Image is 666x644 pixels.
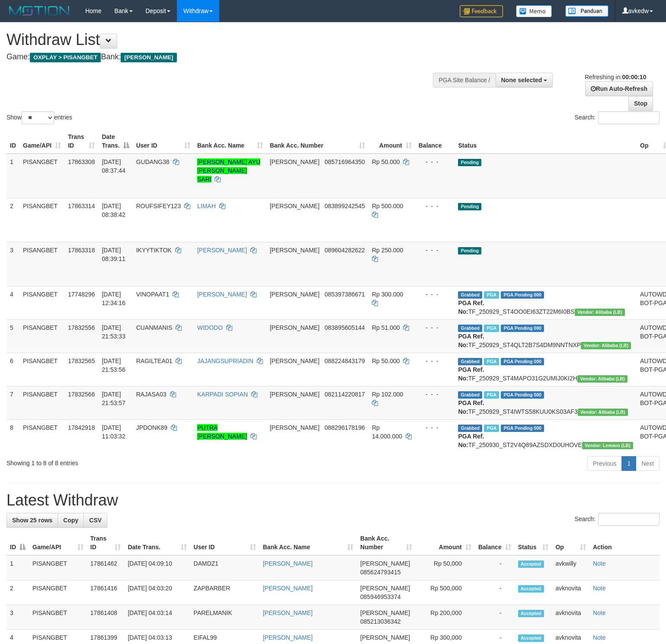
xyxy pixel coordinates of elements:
[190,531,259,555] th: User ID: activate to sort column ascending
[197,247,247,254] a: [PERSON_NAME]
[102,247,125,262] span: [DATE] 08:39:11
[102,324,125,340] span: [DATE] 21:53:33
[458,425,482,432] span: Grabbed
[501,291,544,299] span: PGA Pending
[458,159,481,166] span: Pending
[68,291,95,298] span: 17748296
[496,73,553,87] button: None selected
[30,53,101,62] span: OXPLAY > PISANGBET
[577,375,628,383] span: Vendor URL: https://dashboard.q2checkout.com/secure
[372,291,403,298] span: Rp 300.000
[416,555,475,580] td: Rp 50,000
[102,357,125,373] span: [DATE] 21:53:56
[419,357,451,365] div: - - -
[68,203,95,209] span: 17863314
[475,531,515,555] th: Balance: activate to sort column ascending
[458,333,484,348] b: PGA Ref. No:
[270,291,320,298] span: [PERSON_NAME]
[270,357,320,364] span: [PERSON_NAME]
[518,585,544,592] span: Accepted
[6,198,19,242] td: 2
[324,357,365,364] span: Copy 088224843179 to clipboard
[360,609,410,616] span: [PERSON_NAME]
[270,391,320,398] span: [PERSON_NAME]
[190,605,259,630] td: PARELMANIK
[518,560,544,568] span: Accepted
[360,618,400,625] span: Copy 085213036342 to clipboard
[372,247,403,254] span: Rp 250.000
[102,424,125,440] span: [DATE] 11:03:32
[136,391,166,398] span: RAJASA03
[19,386,64,419] td: PISANGBET
[475,580,515,605] td: -
[68,357,95,364] span: 17832565
[552,580,589,605] td: avknovita
[6,353,19,386] td: 6
[197,324,223,331] a: WIDODO
[6,531,29,555] th: ID: activate to sort column descending
[124,531,190,555] th: Date Trans.: activate to sort column ascending
[565,5,608,17] img: panduan.png
[455,419,637,453] td: TF_250930_ST2V4Q89AZSDXD0UHOVE
[628,96,653,111] a: Stop
[98,129,132,154] th: Date Trans.: activate to sort column descending
[518,634,544,642] span: Accepted
[266,129,368,154] th: Bank Acc. Number: activate to sort column ascending
[263,609,313,616] a: [PERSON_NAME]
[518,610,544,617] span: Accepted
[324,391,365,398] span: Copy 082114220817 to clipboard
[6,580,29,605] td: 2
[458,358,482,365] span: Grabbed
[6,605,29,630] td: 3
[593,609,606,616] a: Note
[552,531,589,555] th: Op: activate to sort column ascending
[484,391,499,399] span: Marked by avknovia
[501,358,544,365] span: PGA Pending
[324,247,365,254] span: Copy 089604282622 to clipboard
[484,358,499,365] span: Marked by avknovia
[197,357,253,364] a: JAJANGSUPRIADIN
[6,492,660,509] h1: Latest Withdraw
[372,324,400,331] span: Rp 51.000
[6,53,435,61] h4: Game: Bank:
[419,158,451,166] div: - - -
[587,456,622,471] a: Previous
[190,555,259,580] td: DAMDZ1
[124,605,190,630] td: [DATE] 04:03:14
[455,319,637,353] td: TF_250929_ST4QLT2B7S4DM9NNTNXP
[501,425,544,432] span: PGA Pending
[455,353,637,386] td: TF_250929_ST4MAPO31G2UMIJ0KI2H
[552,605,589,630] td: avknovita
[484,425,499,432] span: Marked by avkvina
[585,81,653,96] a: Run Auto-Refresh
[136,247,172,254] span: IKYYTIKTOK
[68,391,95,398] span: 17832566
[416,531,475,555] th: Amount: activate to sort column ascending
[360,560,410,567] span: [PERSON_NAME]
[360,585,410,592] span: [PERSON_NAME]
[419,290,451,299] div: - - -
[58,513,84,528] a: Copy
[87,605,125,630] td: 17861408
[458,399,484,415] b: PGA Ref. No:
[598,513,660,526] input: Search:
[197,424,247,440] a: PUTRA [PERSON_NAME]
[194,129,266,154] th: Bank Acc. Name: activate to sort column ascending
[6,555,29,580] td: 1
[136,203,181,209] span: ROUFSIFEY123
[197,203,216,209] a: LIMAH
[83,513,107,528] a: CSV
[121,53,176,62] span: [PERSON_NAME]
[575,513,660,526] label: Search:
[270,324,320,331] span: [PERSON_NAME]
[324,203,365,209] span: Copy 083899242545 to clipboard
[460,5,503,17] img: Feedback.jpg
[475,555,515,580] td: -
[136,324,173,331] span: CUANMANIS
[419,246,451,254] div: - - -
[136,291,170,298] span: VINOPAAT1
[589,531,660,555] th: Action
[6,111,72,124] label: Show entries
[433,73,495,87] div: PGA Site Balance /
[501,325,544,332] span: PGA Pending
